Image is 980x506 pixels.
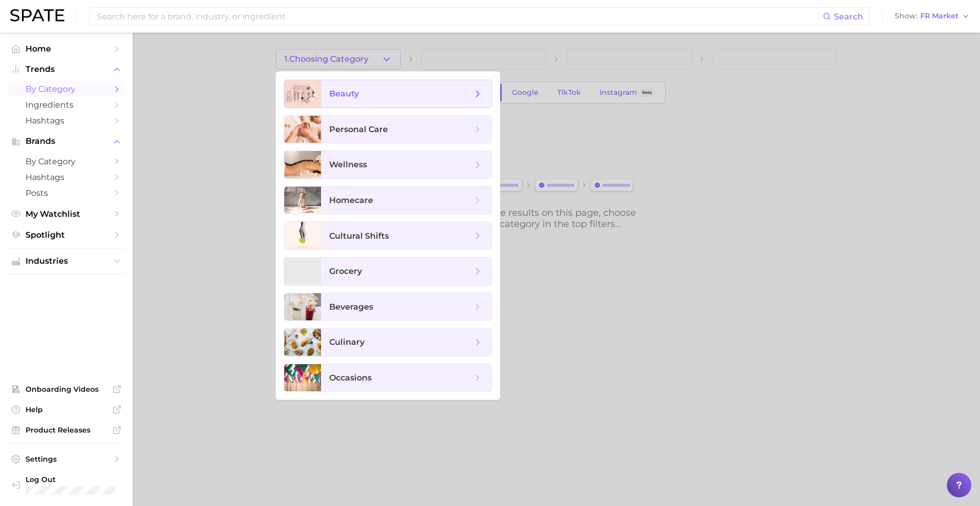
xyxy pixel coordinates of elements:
span: personal care [329,124,388,134]
span: Hashtags [26,116,107,125]
input: Search here for a brand, industry, or ingredient [96,8,823,25]
span: Log Out [26,475,116,484]
a: Product Releases [8,422,125,438]
a: Hashtags [8,113,125,129]
a: Home [8,41,125,57]
span: Product Releases [26,425,107,435]
span: by Category [26,157,107,166]
button: Brands [8,134,125,149]
span: Settings [26,454,107,464]
a: Onboarding Videos [8,382,125,397]
span: Spotlight [26,230,107,240]
span: beverages [329,302,373,312]
a: My Watchlist [8,206,125,222]
span: Hashtags [26,172,107,182]
span: FR Market [920,13,959,19]
span: Help [26,405,107,414]
a: Ingredients [8,97,125,113]
span: culinary [329,337,364,347]
span: Ingredients [26,100,107,110]
span: Show [895,13,917,19]
span: by Category [26,84,107,94]
a: by Category [8,81,125,97]
span: Search [834,12,863,21]
a: Spotlight [8,227,125,243]
a: by Category [8,154,125,169]
a: Help [8,402,125,417]
span: homecare [329,195,373,205]
span: occasions [329,373,372,383]
span: My Watchlist [26,209,107,219]
span: Home [26,44,107,54]
a: Settings [8,451,125,467]
a: Log out. Currently logged in with e-mail mathilde@spate.nyc. [8,472,125,498]
a: Posts [8,185,125,201]
span: wellness [329,160,367,169]
span: Posts [26,188,107,198]
button: ShowFR Market [892,10,972,23]
span: cultural shifts [329,231,389,241]
a: Hashtags [8,169,125,185]
span: Industries [26,257,107,266]
span: grocery [329,266,362,276]
img: SPATE [10,9,64,21]
span: Onboarding Videos [26,385,107,394]
button: Industries [8,254,125,269]
span: Brands [26,137,107,146]
ul: 1.Choosing Category [276,71,500,400]
span: beauty [329,89,359,98]
span: Trends [26,65,107,74]
button: Trends [8,62,125,77]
